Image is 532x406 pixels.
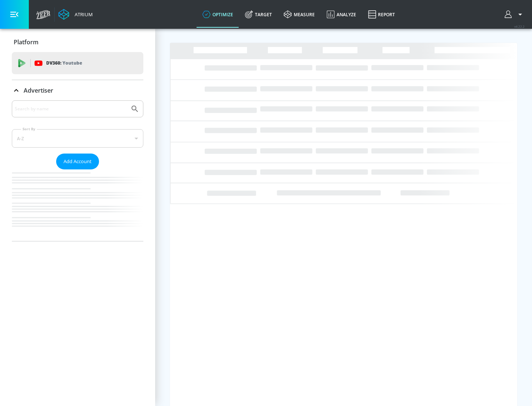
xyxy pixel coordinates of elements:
[14,38,38,46] p: Platform
[239,1,278,28] a: Target
[56,154,99,169] button: Add Account
[278,1,321,28] a: measure
[72,11,93,18] div: Atrium
[62,59,82,67] p: Youtube
[21,127,37,131] label: Sort By
[58,9,93,20] a: Atrium
[24,86,53,94] p: Advertiser
[15,104,127,114] input: Search by name
[64,157,92,166] span: Add Account
[12,32,143,52] div: Platform
[12,129,143,148] div: A-Z
[12,80,143,101] div: Advertiser
[362,1,401,28] a: Report
[12,100,143,241] div: Advertiser
[514,24,525,28] span: v 4.22.2
[12,169,143,241] nav: list of Advertiser
[197,1,239,28] a: optimize
[12,52,143,74] div: DV360: Youtube
[321,1,362,28] a: Analyze
[46,59,82,67] p: DV360:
